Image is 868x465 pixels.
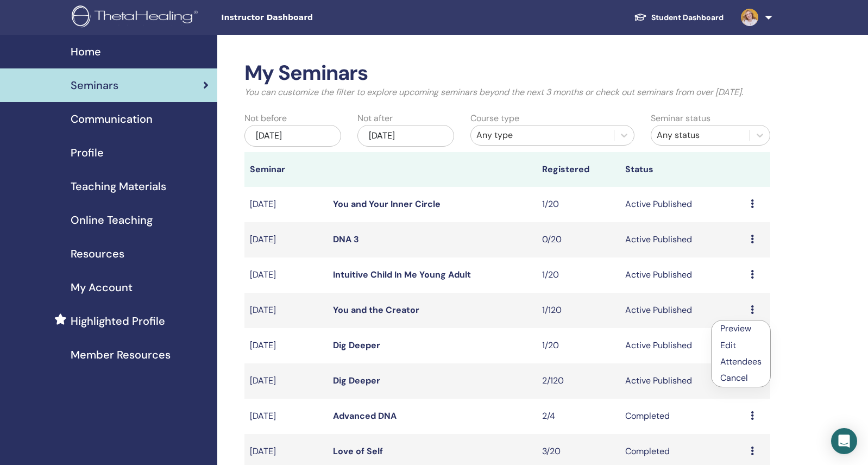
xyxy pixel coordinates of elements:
[244,293,328,328] td: [DATE]
[244,222,328,257] td: [DATE]
[537,152,620,187] th: Registered
[620,328,745,363] td: Active Published
[244,112,287,125] label: Not before
[620,293,745,328] td: Active Published
[620,363,745,399] td: Active Published
[71,111,153,127] span: Communication
[244,363,328,399] td: [DATE]
[651,112,710,125] label: Seminar status
[71,144,104,161] span: Profile
[620,187,745,222] td: Active Published
[625,8,732,28] a: Student Dashboard
[476,129,609,142] div: Any type
[71,178,166,194] span: Teaching Materials
[537,293,620,328] td: 1/120
[537,328,620,363] td: 1/20
[244,187,328,222] td: [DATE]
[71,279,133,296] span: My Account
[357,125,454,147] div: [DATE]
[71,212,153,228] span: Online Teaching
[657,129,744,142] div: Any status
[537,187,620,222] td: 1/20
[244,125,341,147] div: [DATE]
[620,257,745,293] td: Active Published
[537,222,620,257] td: 0/20
[244,257,328,293] td: [DATE]
[71,313,165,329] span: Highlighted Profile
[741,9,758,26] img: default.jpg
[720,340,736,351] a: Edit
[221,12,384,23] span: Instructor Dashboard
[831,428,857,454] div: Open Intercom Messenger
[244,399,328,434] td: [DATE]
[537,363,620,399] td: 2/120
[470,112,519,125] label: Course type
[333,375,380,386] a: Dig Deeper
[720,356,762,367] a: Attendees
[357,112,393,125] label: Not after
[333,198,441,210] a: You and Your Inner Circle
[71,43,101,60] span: Home
[333,304,419,316] a: You and the Creator
[244,328,328,363] td: [DATE]
[333,340,380,351] a: Dig Deeper
[333,410,397,422] a: Advanced DNA
[720,323,751,334] a: Preview
[620,399,745,434] td: Completed
[244,61,771,86] h2: My Seminars
[71,246,124,262] span: Resources
[71,77,118,93] span: Seminars
[620,222,745,257] td: Active Published
[333,269,471,280] a: Intuitive Child In Me Young Adult
[72,5,202,30] img: logo.png
[244,152,328,187] th: Seminar
[537,257,620,293] td: 1/20
[634,12,647,22] img: graduation-cap-white.svg
[333,234,359,245] a: DNA 3
[720,372,762,385] p: Cancel
[244,86,771,99] p: You can customize the filter to explore upcoming seminars beyond the next 3 months or check out s...
[71,347,171,363] span: Member Resources
[333,445,383,457] a: Love of Self
[537,399,620,434] td: 2/4
[620,152,745,187] th: Status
